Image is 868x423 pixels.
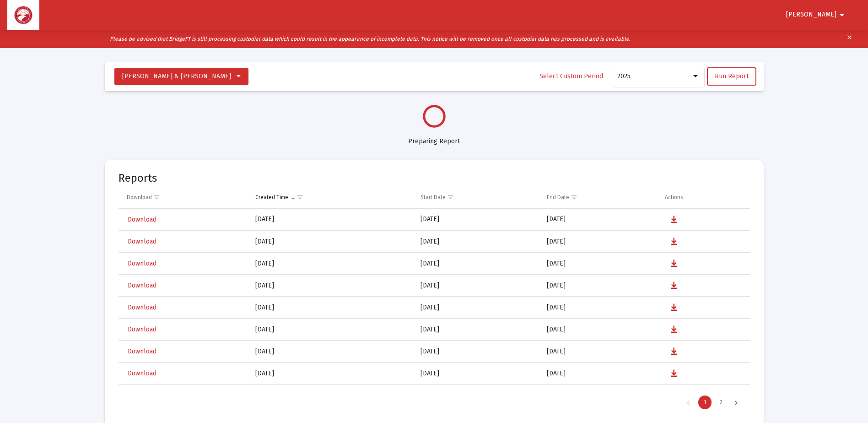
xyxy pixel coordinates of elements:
td: [DATE] [540,231,658,253]
span: Download [128,325,156,333]
div: [DATE] [255,369,408,378]
span: [PERSON_NAME] [786,11,836,19]
td: [DATE] [540,297,658,319]
div: Page 2 [714,396,728,409]
div: Page 1 [698,396,712,409]
span: Run Report [715,72,749,80]
div: Actions [665,194,683,201]
div: [DATE] [255,281,408,290]
mat-icon: arrow_drop_down [836,6,847,24]
span: Download [128,260,156,267]
div: [DATE] [255,259,408,268]
td: [DATE] [414,319,540,341]
span: Show filter options for column 'Start Date' [447,194,454,201]
td: [DATE] [540,363,658,385]
td: [DATE] [540,209,658,231]
span: Download [128,216,156,223]
td: [DATE] [414,209,540,231]
span: Download [128,238,156,245]
td: [DATE] [540,341,658,363]
span: 2025 [617,72,631,80]
i: Please be advised that BridgeFT is still processing custodial data which could result in the appe... [110,36,631,42]
span: Download [128,304,156,311]
div: [DATE] [255,303,408,312]
span: Download [128,369,156,377]
div: [DATE] [255,347,408,356]
button: [PERSON_NAME] [775,5,858,24]
div: Data grid [119,186,750,415]
span: Download [128,347,156,355]
span: Show filter options for column 'Download' [153,194,160,201]
div: End Date [547,194,569,201]
td: [DATE] [414,231,540,253]
td: [DATE] [414,275,540,297]
td: Column Created Time [249,186,414,208]
td: [DATE] [414,385,540,407]
td: Column End Date [540,186,658,208]
td: [DATE] [414,253,540,275]
td: Column Download [119,186,249,208]
td: [DATE] [540,319,658,341]
td: [DATE] [414,297,540,319]
td: Column Start Date [414,186,540,208]
span: Show filter options for column 'Created Time' [297,194,303,201]
div: Preparing Report [105,128,764,146]
div: [DATE] [255,215,408,224]
div: [DATE] [255,325,408,334]
div: Page Navigation [119,390,750,415]
div: [DATE] [255,237,408,246]
div: Next Page [728,396,744,409]
button: Run Report [707,67,756,86]
mat-icon: clear [846,32,853,46]
div: Download [127,194,152,201]
div: Created Time [255,194,288,201]
td: [DATE] [540,385,658,407]
td: [DATE] [414,341,540,363]
span: Show filter options for column 'End Date' [571,194,577,201]
td: Column Actions [658,186,750,208]
td: [DATE] [540,253,658,275]
td: [DATE] [540,275,658,297]
td: [DATE] [414,363,540,385]
mat-card-title: Reports [119,174,157,183]
div: Start Date [421,194,446,201]
span: Select Custom Period [539,72,603,80]
span: Download [128,282,156,289]
img: Dashboard [14,6,32,24]
button: [PERSON_NAME] & [PERSON_NAME] [114,68,248,85]
span: [PERSON_NAME] & [PERSON_NAME] [122,72,231,80]
div: Previous Page [681,396,696,409]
